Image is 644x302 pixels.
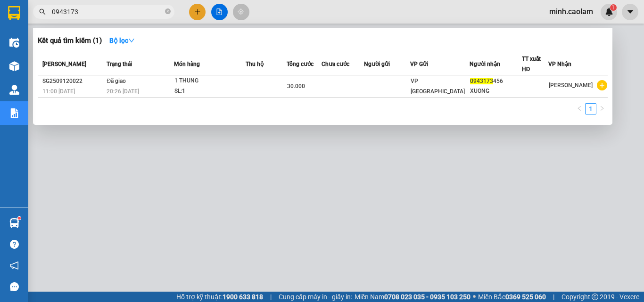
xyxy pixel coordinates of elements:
[410,61,428,67] span: VP Gửi
[9,85,19,95] img: warehouse-icon
[411,78,465,95] span: VP [GEOGRAPHIC_DATA]
[599,106,605,111] span: right
[585,103,596,114] li: 1
[107,78,126,84] span: Đã giao
[52,7,163,17] input: Tìm tên, số ĐT hoặc mã đơn
[9,218,19,228] img: warehouse-icon
[39,8,46,15] span: search
[38,36,102,46] h3: Kết quả tìm kiếm ( 1 )
[102,33,142,48] button: Bộ lọcdown
[322,61,349,67] span: Chưa cước
[165,8,171,14] span: close-circle
[10,261,19,270] span: notification
[107,61,132,67] span: Trạng thái
[165,8,171,16] span: close-circle
[128,37,135,44] span: down
[470,78,493,84] span: 0943173
[287,61,314,67] span: Tổng cước
[109,37,135,44] strong: Bộ lọc
[577,106,582,111] span: left
[364,61,390,67] span: Người gửi
[9,38,19,48] img: warehouse-icon
[107,88,139,95] span: 20:26 [DATE]
[18,217,21,220] sup: 1
[470,76,521,86] div: 456
[174,61,200,67] span: Món hàng
[42,61,86,67] span: [PERSON_NAME]
[8,6,20,20] img: logo-vxr
[174,76,245,86] div: 1 THUNG
[470,61,500,67] span: Người nhận
[548,61,571,67] span: VP Nhận
[10,240,19,249] span: question-circle
[574,103,585,114] li: Previous Page
[586,104,596,114] a: 1
[10,282,19,291] span: message
[522,56,541,73] span: TT xuất HĐ
[42,88,75,95] span: 11:00 [DATE]
[596,103,608,114] li: Next Page
[9,108,19,118] img: solution-icon
[470,86,521,96] div: XUONG
[287,83,305,90] span: 30.000
[9,61,19,71] img: warehouse-icon
[246,61,264,67] span: Thu hộ
[596,103,608,114] button: right
[574,103,585,114] button: left
[597,80,607,90] span: plus-circle
[42,76,104,86] div: SG2509120022
[174,86,245,97] div: SL: 1
[549,82,593,89] span: [PERSON_NAME]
